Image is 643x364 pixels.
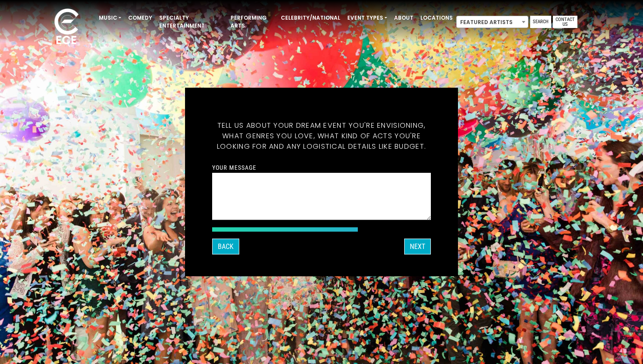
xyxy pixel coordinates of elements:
a: Performing Arts [227,10,277,33]
span: Featured Artists [457,16,528,28]
a: Specialty Entertainment [156,10,227,33]
button: Back [212,239,239,255]
a: About [391,10,417,25]
a: Comedy [125,10,156,25]
h5: Tell us about your dream event you're envisioning, what genres you love, what kind of acts you're... [212,110,431,162]
button: Next [404,239,431,255]
label: Your message [212,164,256,171]
a: Contact Us [553,16,577,28]
a: Music [95,10,125,25]
a: Locations [417,10,456,25]
a: Celebrity/National [277,10,344,25]
a: Event Types [344,10,391,25]
img: ece_new_logo_whitev2-1.png [45,6,88,49]
span: Featured Artists [456,16,528,28]
a: Search [530,16,551,28]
